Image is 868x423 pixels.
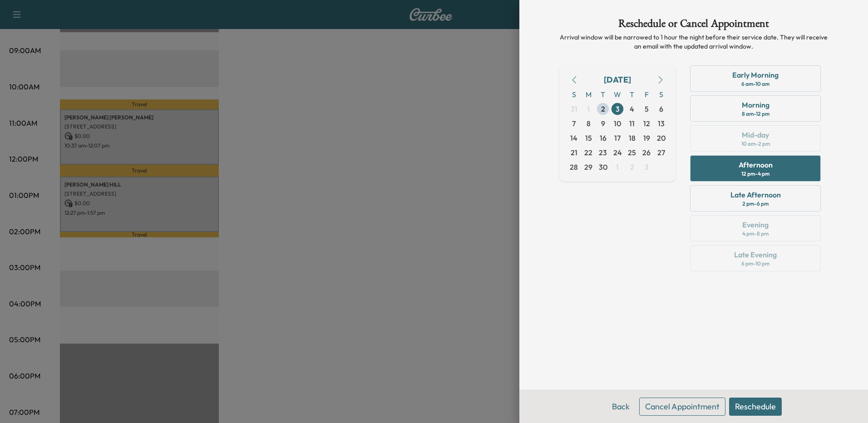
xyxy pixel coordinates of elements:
span: 17 [614,133,621,143]
span: 29 [584,162,592,172]
span: 1 [616,162,619,172]
span: 9 [601,118,605,129]
div: Early Morning [732,69,779,80]
span: 4 [630,103,634,114]
span: 23 [599,147,607,158]
div: Morning [742,99,769,110]
span: M [581,87,596,102]
button: Reschedule [729,398,782,416]
span: 14 [570,133,577,143]
div: Late Afternoon [730,189,781,200]
span: 24 [613,147,622,158]
span: 3 [616,103,620,114]
div: Afternoon [739,159,773,170]
p: Arrival window will be narrowed to 1 hour the night before their service date. They will receive ... [559,33,828,51]
span: 7 [572,118,576,129]
div: 6 am - 10 am [741,80,769,88]
span: 2 [630,162,634,172]
span: 1 [587,103,590,114]
span: 10 [614,118,621,129]
span: T [625,87,639,102]
span: 16 [600,133,607,143]
button: Back [606,398,636,416]
span: 5 [645,103,649,114]
span: 2 [601,103,605,114]
span: T [596,87,610,102]
span: 22 [584,147,592,158]
span: 20 [657,133,666,143]
span: 30 [599,162,607,172]
span: 15 [585,133,592,143]
span: 19 [643,133,650,143]
span: 12 [643,118,650,129]
span: 3 [645,162,649,172]
span: 31 [571,103,577,114]
span: 6 [659,103,663,114]
span: 11 [629,118,635,129]
span: 21 [571,147,577,158]
div: 2 pm - 6 pm [742,200,769,207]
span: W [610,87,625,102]
span: F [639,87,654,102]
span: 25 [628,147,636,158]
span: 27 [657,147,665,158]
div: 8 am - 12 pm [742,110,769,118]
span: 8 [587,118,591,129]
div: 12 pm - 4 pm [741,170,769,177]
div: [DATE] [604,74,631,86]
span: 28 [570,162,578,172]
span: 18 [629,133,636,143]
button: Cancel Appointment [639,398,725,416]
span: S [654,87,668,102]
h1: Reschedule or Cancel Appointment [559,18,828,33]
span: 13 [658,118,665,129]
span: 26 [642,147,651,158]
span: S [567,87,581,102]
